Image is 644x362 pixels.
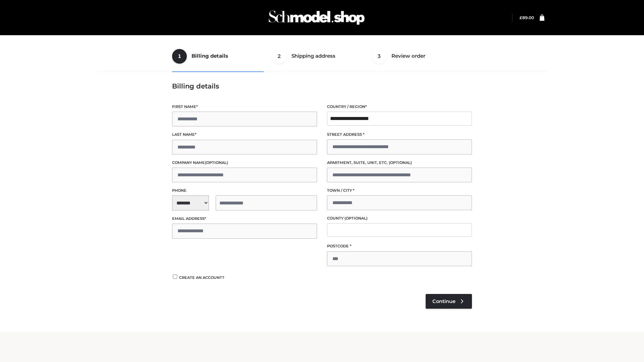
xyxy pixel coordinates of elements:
[520,15,522,20] span: £
[205,160,228,165] span: (optional)
[327,187,472,194] label: Town / City
[172,104,317,110] label: First name
[327,131,472,138] label: Street address
[172,82,472,90] h3: Billing details
[266,4,367,31] img: Schmodel Admin 964
[327,104,472,110] label: Country / Region
[520,15,534,20] a: £89.00
[172,160,317,166] label: Company name
[172,275,178,279] input: Create an account?
[327,243,472,249] label: Postcode
[179,275,224,280] span: Create an account?
[389,160,412,165] span: (optional)
[327,160,472,166] label: Apartment, suite, unit, etc.
[172,216,317,222] label: Email address
[327,215,472,222] label: County
[432,298,455,304] span: Continue
[520,15,534,20] bdi: 89.00
[172,131,317,138] label: Last name
[426,294,472,309] a: Continue
[172,187,317,194] label: Phone
[344,216,368,221] span: (optional)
